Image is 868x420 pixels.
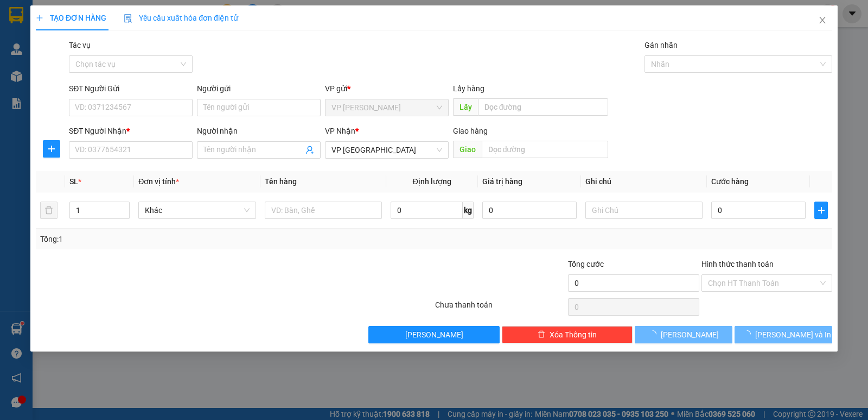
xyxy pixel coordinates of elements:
input: Dọc đường [482,141,609,158]
div: Người nhận [197,125,321,137]
div: Tổng: 1 [40,233,336,245]
input: 0 [482,202,577,219]
span: plus [36,14,43,22]
span: [PERSON_NAME] [405,329,463,341]
div: VP gửi [325,83,449,95]
div: SĐT Người Gửi [69,83,193,95]
div: Người gửi [197,83,321,95]
input: Ghi Chú [585,202,703,219]
span: VP HÀ NỘI [331,142,442,158]
span: plus [43,145,60,153]
span: Giao hàng [453,127,488,135]
span: [PERSON_NAME] và In [755,329,831,341]
span: loading [649,330,661,338]
span: close [818,16,827,24]
button: [PERSON_NAME] [635,326,732,343]
span: Xóa Thông tin [550,329,597,341]
span: Cước hàng [711,177,749,186]
span: Định lượng [413,177,451,186]
span: Khác [145,202,249,218]
input: Dọc đường [478,98,609,116]
span: TẠO ĐƠN HÀNG [36,14,106,22]
img: icon [124,14,132,23]
span: Tổng cước [568,260,604,268]
span: user-add [305,146,314,154]
th: Ghi chú [581,171,707,192]
span: VP Nhận [325,127,355,135]
label: Tác vụ [69,41,91,49]
div: SĐT Người Nhận [69,125,193,137]
button: deleteXóa Thông tin [502,326,633,343]
span: Lấy [453,98,478,116]
span: kg [463,202,474,219]
span: Giao [453,141,482,158]
label: Hình thức thanh toán [701,260,774,268]
button: delete [40,202,58,219]
div: Chưa thanh toán [434,299,567,318]
span: SL [69,177,78,186]
button: [PERSON_NAME] và In [735,326,832,343]
span: loading [743,330,755,338]
span: [PERSON_NAME] [661,329,719,341]
span: VP MỘC CHÂU [331,99,442,116]
span: Yêu cầu xuất hóa đơn điện tử [124,14,238,22]
span: Giá trị hàng [482,177,522,186]
button: [PERSON_NAME] [368,326,499,343]
span: delete [538,330,545,339]
button: plus [43,140,60,158]
input: VD: Bàn, Ghế [265,202,382,219]
span: Lấy hàng [453,84,484,93]
span: Tên hàng [265,177,297,186]
span: plus [815,206,827,215]
button: Close [807,5,838,36]
span: Đơn vị tính [138,177,179,186]
button: plus [814,202,828,219]
label: Gán nhãn [644,41,678,49]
